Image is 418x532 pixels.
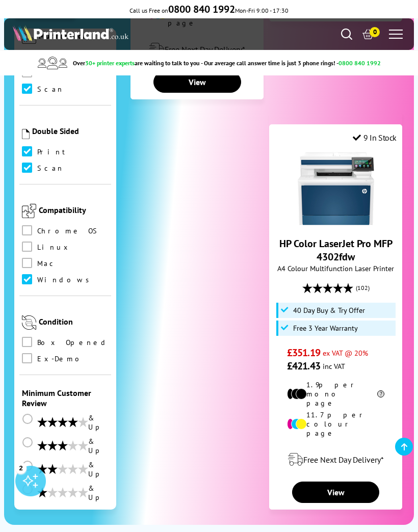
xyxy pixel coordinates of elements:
[32,126,109,136] div: Double Sided
[323,361,345,371] span: inc VAT
[338,59,381,67] span: 0800 840 1992
[341,29,352,40] a: Search
[37,258,57,269] span: Mac
[37,242,71,253] span: Linux
[13,25,209,43] a: Printerland Logo
[153,71,241,93] a: View
[293,324,358,332] span: Free 3 Year Warranty
[37,163,64,174] span: Scan
[370,27,380,37] span: 0
[22,388,109,408] div: Minimum Customer Review
[298,150,374,227] img: HP Color LaserJet Pro MFP 4302fdw
[13,25,128,41] img: Printerland Logo
[287,346,320,359] span: £351.19
[287,410,384,438] li: 11.7p per colour page
[22,413,109,432] li: & Up
[293,306,365,314] span: 40 Day Buy & Try Offer
[37,274,95,285] span: Windows
[362,29,374,40] a: 0
[37,146,70,157] span: Print
[22,204,36,218] img: Compatibility
[37,337,109,348] span: Box Opened
[287,380,384,408] li: 1.9p per mono page
[168,3,235,16] b: 0800 840 1992
[22,437,109,455] li: & Up
[22,129,30,139] img: Double Sided
[22,460,109,478] li: & Up
[73,59,199,67] span: Over are waiting to talk to you
[275,263,397,273] span: A4 Colour Multifunction Laser Printer
[353,132,397,143] div: 9 In Stock
[323,348,368,358] span: ex VAT @ 20%
[85,59,135,67] span: 30+ printer experts
[168,7,235,14] a: 0800 840 1992
[22,484,109,502] li: & Up
[201,59,381,67] span: - Our average call answer time is just 3 phone rings! -
[279,237,393,263] a: HP Color LaserJet Pro MFP 4302fdw
[37,353,85,364] span: Ex-Demo
[37,84,64,95] span: Scan
[39,205,109,215] div: Compatibility
[39,316,109,327] div: Condition
[292,482,379,503] a: View
[287,359,320,373] span: £421.43
[275,445,397,474] div: modal_delivery
[22,315,36,330] img: Condition
[37,225,100,236] span: Chrome OS
[356,278,370,298] span: (102)
[298,219,374,229] a: HP Color LaserJet Pro MFP 4302fdw
[15,462,27,473] div: 2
